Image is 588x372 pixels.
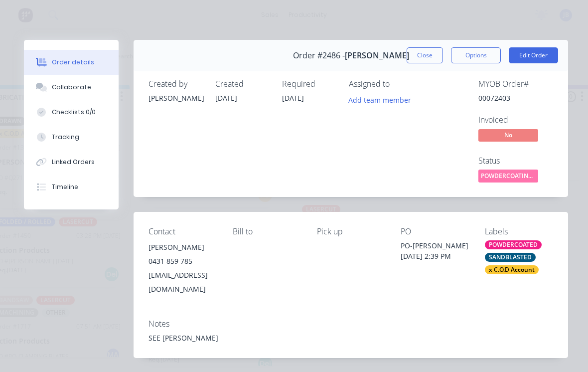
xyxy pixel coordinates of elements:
[52,58,94,67] div: Order details
[148,333,553,343] div: SEE [PERSON_NAME]
[349,93,417,106] button: Add team member
[24,100,119,125] button: Checklists 0/0
[407,47,443,63] button: Close
[485,227,553,236] div: Labels
[451,47,501,63] button: Options
[282,79,337,89] div: Required
[349,79,448,89] div: Assigned to
[478,170,538,182] span: POWDERCOATING/S...
[478,115,553,125] div: Invoiced
[52,83,91,92] div: Collaborate
[345,51,409,60] span: [PERSON_NAME]
[478,129,538,142] span: No
[148,240,217,296] div: [PERSON_NAME]0431 859 785[EMAIL_ADDRESS][DOMAIN_NAME]
[24,150,119,175] button: Linked Orders
[148,93,203,103] div: [PERSON_NAME]
[148,227,217,236] div: Contact
[52,158,95,167] div: Linked Orders
[148,319,553,329] div: Notes
[282,93,304,103] span: [DATE]
[24,125,119,150] button: Tracking
[215,79,270,89] div: Created
[401,240,469,261] div: PO-[PERSON_NAME] [DATE] 2:39 PM
[52,183,78,191] div: Timeline
[52,108,96,117] div: Checklists 0/0
[293,51,345,60] span: Order #2486 -
[478,79,553,89] div: MYOB Order #
[148,240,217,254] div: [PERSON_NAME]
[478,170,538,185] button: POWDERCOATING/S...
[24,75,119,100] button: Collaborate
[24,175,119,199] button: Timeline
[148,254,217,268] div: 0431 859 785
[148,268,217,296] div: [EMAIL_ADDRESS][DOMAIN_NAME]
[485,240,542,249] div: POWDERCOATED
[343,93,417,106] button: Add team member
[478,156,553,166] div: Status
[485,265,539,274] div: x C.O.D Account
[401,227,469,236] div: PO
[148,79,203,89] div: Created by
[233,227,301,236] div: Bill to
[509,47,558,63] button: Edit Order
[478,93,553,103] div: 00072403
[52,133,79,142] div: Tracking
[215,93,237,103] span: [DATE]
[485,253,536,262] div: SANDBLASTED
[317,227,385,236] div: Pick up
[24,50,119,75] button: Order details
